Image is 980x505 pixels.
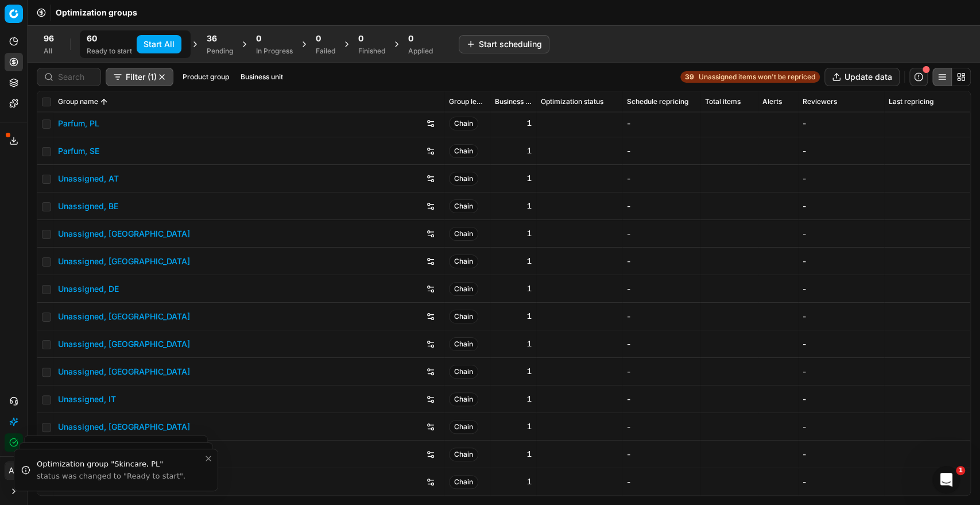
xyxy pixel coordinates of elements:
td: - [798,275,884,303]
div: Optimization group "Skincare, PL" [37,458,204,470]
span: 1 [956,466,965,475]
a: Unassigned, [GEOGRAPHIC_DATA] [58,421,190,433]
td: - [798,386,884,413]
td: - [622,248,700,275]
a: Unassigned, [GEOGRAPHIC_DATA] [58,256,190,267]
div: 1 [495,173,532,184]
div: Failed [316,47,335,56]
nav: breadcrumb [56,7,137,18]
div: All [44,47,54,56]
td: - [798,110,884,137]
td: - [622,110,700,137]
div: 1 [495,394,532,405]
span: 0 [358,33,363,44]
span: 0 [316,33,321,44]
td: - [622,330,700,358]
span: Chain [449,337,478,351]
button: Start scheduling [459,35,549,53]
span: Alerts [762,97,782,106]
a: Unassigned, [GEOGRAPHIC_DATA] [58,228,190,240]
span: 0 [256,33,261,44]
td: - [798,248,884,275]
span: Chain [449,144,478,158]
button: AB [5,461,23,480]
td: - [622,165,700,192]
div: Pending [207,47,233,56]
div: Ready to start [87,47,132,56]
a: Parfum, SE [58,145,99,157]
button: Filter (1) [106,68,173,86]
td: - [798,303,884,330]
span: Group level [449,97,486,106]
span: Chain [449,199,478,213]
span: Chain [449,475,478,489]
div: In Progress [256,47,293,56]
td: - [798,165,884,192]
div: 1 [495,476,532,488]
iframe: Intercom live chat [932,466,960,494]
div: 1 [495,256,532,267]
span: Chain [449,448,478,461]
span: Chain [449,117,478,130]
span: 60 [87,33,97,44]
span: AB [5,462,22,479]
div: 1 [495,118,532,129]
a: Unassigned, AT [58,173,119,184]
div: 1 [495,366,532,377]
span: Group name [58,97,98,106]
span: Chain [449,392,478,406]
span: Chain [449,227,478,241]
span: Chain [449,365,478,379]
span: Reviewers [803,97,837,106]
span: Optimization status [541,97,603,106]
button: Product group [178,70,234,84]
td: - [622,220,700,248]
input: Search [58,71,94,83]
a: Parfum, PL [58,118,99,129]
div: Finished [358,47,385,56]
strong: 39 [685,72,694,82]
td: - [798,468,884,496]
td: - [622,275,700,303]
a: Unassigned, IT [58,394,116,405]
span: Chain [449,282,478,296]
td: - [798,192,884,220]
a: Unassigned, [GEOGRAPHIC_DATA] [58,311,190,322]
td: - [798,330,884,358]
a: Unassigned, DE [58,283,119,295]
a: Unassigned, BE [58,201,118,212]
td: - [622,358,700,386]
span: Chain [449,310,478,323]
span: Chain [449,172,478,186]
span: 36 [207,33,217,44]
td: - [798,220,884,248]
span: 96 [44,33,54,44]
td: - [622,468,700,496]
button: Update data [824,68,900,86]
span: Unassigned items won't be repriced [699,72,815,82]
span: Chain [449,255,478,268]
a: Unassigned, [GEOGRAPHIC_DATA] [58,366,190,377]
div: 1 [495,338,532,350]
button: Business unit [236,70,288,84]
div: Applied [408,47,433,56]
td: - [622,441,700,468]
td: - [622,386,700,413]
td: - [798,441,884,468]
a: Unassigned, [GEOGRAPHIC_DATA] [58,338,190,350]
span: Schedule repricing [627,97,688,106]
span: Optimization groups [56,7,137,18]
td: - [798,413,884,441]
div: 1 [495,421,532,433]
div: 1 [495,145,532,157]
div: 1 [495,201,532,212]
div: 1 [495,449,532,460]
span: Business unit [495,97,532,106]
td: - [798,137,884,165]
button: Start All [137,35,181,53]
span: 0 [408,33,413,44]
div: 1 [495,283,532,295]
span: Total items [705,97,741,106]
button: Sorted by Group name ascending [98,96,110,107]
a: 39Unassigned items won't be repriced [680,71,820,83]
